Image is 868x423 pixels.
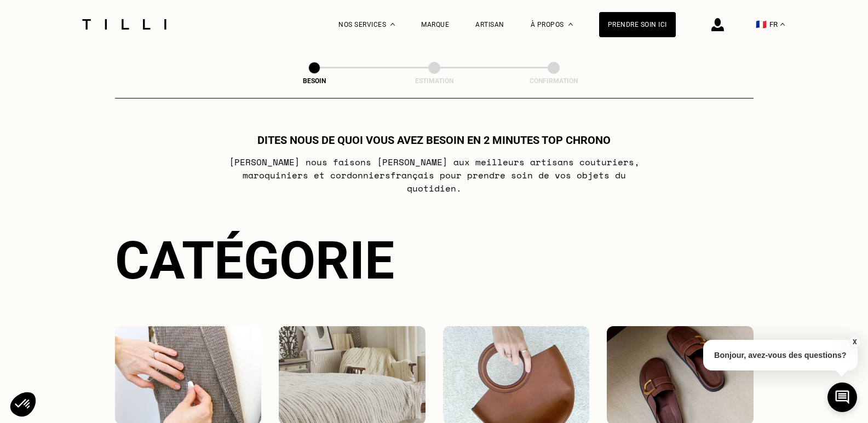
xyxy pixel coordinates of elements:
[475,21,504,28] a: Artisan
[390,23,395,26] img: Menu déroulant
[849,336,860,348] button: X
[257,134,611,147] h1: Dites nous de quoi vous avez besoin en 2 minutes top chrono
[260,77,369,85] div: Besoin
[756,19,767,30] span: 🇫🇷
[421,21,449,28] a: Marque
[217,155,651,195] p: [PERSON_NAME] nous faisons [PERSON_NAME] aux meilleurs artisans couturiers , maroquiniers et cord...
[568,23,573,26] img: Menu déroulant à propos
[599,12,676,37] a: Prendre soin ici
[499,77,608,85] div: Confirmation
[380,77,489,85] div: Estimation
[703,340,858,370] p: Bonjour, avez-vous des questions?
[78,19,170,30] img: Logo du service de couturière Tilli
[711,18,724,31] img: icône connexion
[780,23,785,26] img: menu déroulant
[115,230,754,291] div: Catégorie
